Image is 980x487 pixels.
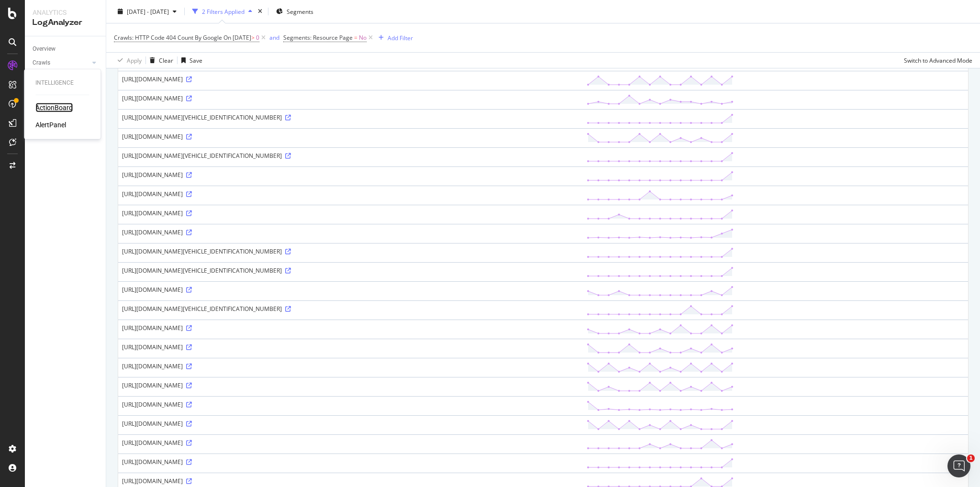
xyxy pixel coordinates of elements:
div: [URL][DOMAIN_NAME][VEHICLE_IDENTIFICATION_NUMBER] [122,152,579,160]
button: Apply [114,53,142,68]
span: Crawls: HTTP Code 404 Count By Google [114,33,222,42]
div: Intelligence [35,79,89,87]
span: No [359,31,367,44]
div: [URL][DOMAIN_NAME] [122,420,579,428]
div: [URL][DOMAIN_NAME][VEHICLE_IDENTIFICATION_NUMBER] [122,247,579,255]
button: and [269,33,279,42]
div: Add Filter [388,33,413,42]
div: [URL][DOMAIN_NAME] [122,324,579,332]
a: AlertPanel [35,120,66,130]
div: [URL][DOMAIN_NAME] [122,228,579,236]
div: Clear [159,56,173,64]
span: On [DATE] [223,33,251,42]
a: Overview [33,44,99,54]
div: [URL][DOMAIN_NAME] [122,343,579,351]
span: > [251,33,255,42]
div: [URL][DOMAIN_NAME] [122,209,579,217]
div: [URL][DOMAIN_NAME][VEHICLE_IDENTIFICATION_NUMBER] [122,113,579,122]
button: Save [178,53,202,68]
div: Save [189,56,202,64]
div: [URL][DOMAIN_NAME] [122,362,579,370]
span: 0 [256,31,259,44]
div: [URL][DOMAIN_NAME] [122,75,579,83]
div: Overview [33,44,56,54]
div: [URL][DOMAIN_NAME] [122,286,579,294]
div: 2 Filters Applied [202,7,245,15]
div: Analytics [33,8,98,17]
iframe: Intercom live chat [947,454,970,477]
button: Clear [146,53,173,68]
button: Segments [272,4,317,19]
div: [URL][DOMAIN_NAME] [122,171,579,179]
div: [URL][DOMAIN_NAME] [122,439,579,447]
div: [URL][DOMAIN_NAME][VEHICLE_IDENTIFICATION_NUMBER] [122,305,579,313]
a: ActionBoard [35,103,73,112]
div: [URL][DOMAIN_NAME] [122,381,579,389]
div: [URL][DOMAIN_NAME] [122,94,579,102]
span: [DATE] - [DATE] [127,7,169,15]
span: 1 [967,454,975,462]
div: [URL][DOMAIN_NAME][VEHICLE_IDENTIFICATION_NUMBER] [122,266,579,275]
div: and [269,33,279,42]
div: [URL][DOMAIN_NAME] [122,400,579,409]
div: Crawls [33,58,50,68]
div: times [256,7,264,16]
div: Switch to Advanced Mode [904,56,972,64]
a: Crawls [33,58,89,68]
button: Switch to Advanced Mode [900,53,972,68]
div: [URL][DOMAIN_NAME] [122,133,579,141]
div: LogAnalyzer [33,17,98,28]
span: Segments [287,7,313,15]
button: [DATE] - [DATE] [114,4,180,19]
span: = [354,33,357,42]
button: Add Filter [375,32,413,44]
div: [URL][DOMAIN_NAME] [122,458,579,466]
button: 2 Filters Applied [189,4,256,19]
div: [URL][DOMAIN_NAME] [122,190,579,198]
span: Segments: Resource Page [283,33,353,42]
div: [URL][DOMAIN_NAME] [122,477,579,485]
div: Apply [127,56,142,64]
